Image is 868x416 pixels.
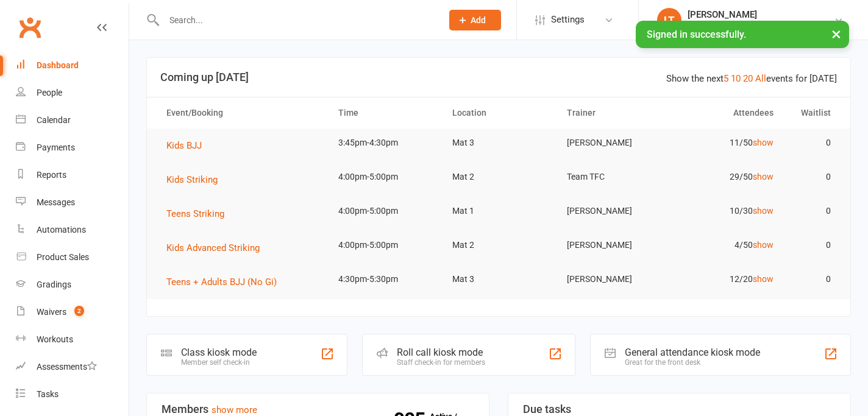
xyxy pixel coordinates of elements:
[166,174,218,185] span: Kids Striking
[784,231,842,259] td: 0
[74,306,84,316] span: 2
[160,12,433,29] input: Search...
[16,244,129,271] a: Product Sales
[37,225,86,234] div: Automations
[551,6,585,33] span: Settings
[37,115,71,125] div: Calendar
[327,231,442,259] td: 4:00pm-5:00pm
[753,240,774,250] a: show
[556,129,671,157] td: [PERSON_NAME]
[37,170,66,180] div: Reports
[647,29,746,40] span: Signed in successfully.
[327,197,442,225] td: 4:00pm-5:00pm
[441,163,556,191] td: Mat 2
[37,307,66,317] div: Waivers
[784,265,842,294] td: 0
[825,21,847,47] button: ×
[327,265,442,294] td: 4:30pm-5:30pm
[523,403,836,415] h3: Due tasks
[743,73,753,84] a: 20
[16,79,129,107] a: People
[212,404,257,415] a: show more
[166,275,285,289] button: Teens + Adults BJJ (No Gi)
[16,161,129,189] a: Reports
[625,347,760,358] div: General attendance kiosk mode
[670,97,784,129] th: Attendees
[166,172,226,187] button: Kids Striking
[397,358,485,367] div: Staff check-in for members
[753,138,774,147] a: show
[37,389,59,399] div: Tasks
[16,298,129,326] a: Waivers 2
[16,271,129,298] a: Gradings
[37,252,89,262] div: Product Sales
[16,353,129,381] a: Assessments
[166,242,260,253] span: Kids Advanced Striking
[155,97,327,129] th: Event/Booking
[160,71,837,83] h3: Coming up [DATE]
[327,163,442,191] td: 4:00pm-5:00pm
[16,216,129,244] a: Automations
[556,197,671,225] td: [PERSON_NAME]
[784,197,842,225] td: 0
[449,10,501,30] button: Add
[166,206,233,221] button: Teens Striking
[670,265,784,294] td: 12/20
[166,241,268,255] button: Kids Advanced Striking
[556,231,671,259] td: [PERSON_NAME]
[166,140,202,151] span: Kids BJJ
[16,107,129,134] a: Calendar
[37,143,75,152] div: Payments
[166,208,224,219] span: Teens Striking
[731,73,741,84] a: 10
[441,197,556,225] td: Mat 1
[37,88,62,97] div: People
[753,206,774,216] a: show
[181,358,257,367] div: Member self check-in
[16,52,129,79] a: Dashboard
[37,334,73,344] div: Workouts
[166,138,210,153] button: Kids BJJ
[16,189,129,216] a: Messages
[688,9,834,20] div: [PERSON_NAME]
[441,265,556,294] td: Mat 3
[556,265,671,294] td: [PERSON_NAME]
[471,15,486,25] span: Add
[441,231,556,259] td: Mat 2
[15,12,45,43] a: Clubworx
[657,8,681,32] div: LT
[556,163,671,191] td: Team TFC
[441,97,556,129] th: Location
[784,129,842,157] td: 0
[666,71,837,86] div: Show the next events for [DATE]
[670,163,784,191] td: 29/50
[670,129,784,157] td: 11/50
[166,277,277,287] span: Teens + Adults BJJ (No Gi)
[670,231,784,259] td: 4/50
[753,172,774,182] a: show
[16,134,129,161] a: Payments
[181,347,257,358] div: Class kiosk mode
[37,280,71,289] div: Gradings
[162,403,474,415] h3: Members
[327,129,442,157] td: 3:45pm-4:30pm
[670,197,784,225] td: 10/30
[753,274,774,284] a: show
[37,362,97,372] div: Assessments
[784,97,842,129] th: Waitlist
[688,20,834,31] div: The Fight Centre [GEOGRAPHIC_DATA]
[556,97,671,129] th: Trainer
[397,347,485,358] div: Roll call kiosk mode
[37,60,79,70] div: Dashboard
[755,73,766,84] a: All
[625,358,760,367] div: Great for the front desk
[16,326,129,353] a: Workouts
[327,97,442,129] th: Time
[784,163,842,191] td: 0
[441,129,556,157] td: Mat 3
[37,197,75,207] div: Messages
[724,73,728,84] a: 5
[16,381,129,408] a: Tasks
